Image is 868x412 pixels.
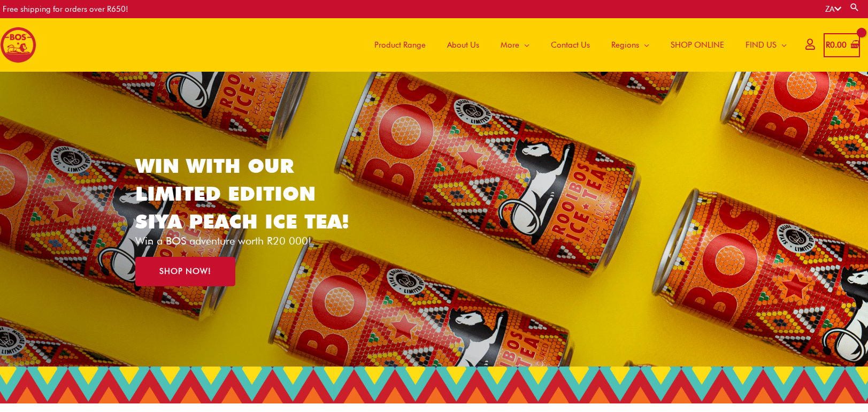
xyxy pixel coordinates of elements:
span: Contact Us [551,29,590,61]
a: About Us [436,18,490,72]
span: More [501,29,519,61]
a: SHOP NOW! [135,257,235,286]
a: View Shopping Cart, empty [824,33,860,57]
span: Product Range [374,29,426,61]
span: About Us [447,29,479,61]
span: FIND US [746,29,777,61]
a: Contact Us [540,18,601,72]
a: SHOP ONLINE [660,18,735,72]
a: WIN WITH OUR LIMITED EDITION SIYA PEACH ICE TEA! [135,154,349,233]
span: SHOP NOW! [159,268,211,276]
a: ZA [825,4,841,14]
a: More [490,18,540,72]
span: SHOP ONLINE [671,29,724,61]
a: Product Range [364,18,436,72]
nav: Site Navigation [356,18,797,72]
bdi: 0.00 [826,40,847,50]
a: Search button [849,2,860,12]
span: R [826,40,830,50]
span: Regions [611,29,639,61]
a: Regions [601,18,660,72]
p: Win a BOS adventure worth R20 000! [135,235,366,246]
